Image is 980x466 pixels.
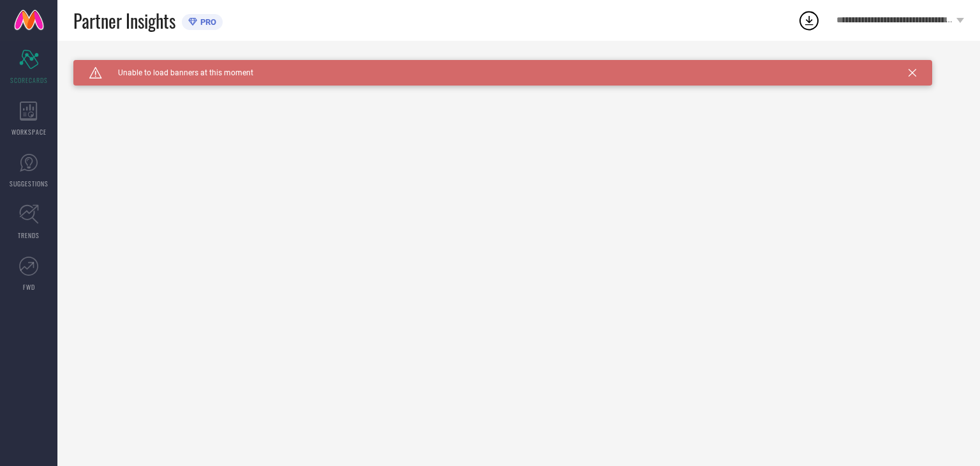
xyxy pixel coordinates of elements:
[23,282,35,292] span: FWD
[10,75,48,85] span: SCORECARDS
[102,68,253,77] span: Unable to load banners at this moment
[11,127,47,137] span: WORKSPACE
[73,60,964,70] div: Unable to load filters at this moment. Please try later.
[18,230,40,240] span: TRENDS
[798,9,820,32] div: Open download list
[73,8,175,34] span: Partner Insights
[197,17,216,27] span: PRO
[10,179,48,188] span: SUGGESTIONS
